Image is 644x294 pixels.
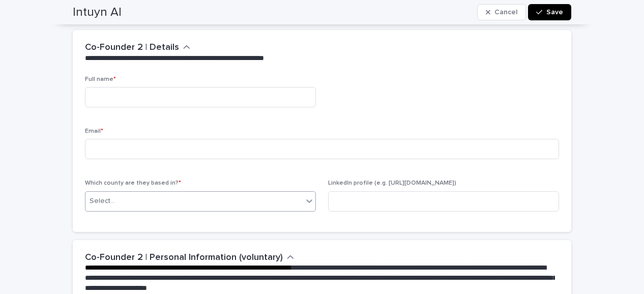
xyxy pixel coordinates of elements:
[494,9,517,16] span: Cancel
[85,42,190,53] button: Co-Founder 2 | Details
[85,180,181,186] span: Which county are they based in?
[90,196,115,207] div: Select...
[73,5,122,20] h2: Intuyn AI
[85,42,179,53] h2: Co-Founder 2 | Details
[546,9,563,16] span: Save
[477,4,526,20] button: Cancel
[85,252,283,263] h2: Co-Founder 2 | Personal Information (voluntary)
[85,76,116,82] span: Full name
[85,252,294,263] button: Co-Founder 2 | Personal Information (voluntary)
[328,180,456,186] span: LinkedIn profile (e.g. [URL][DOMAIN_NAME])
[85,128,103,134] span: Email
[528,4,571,20] button: Save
